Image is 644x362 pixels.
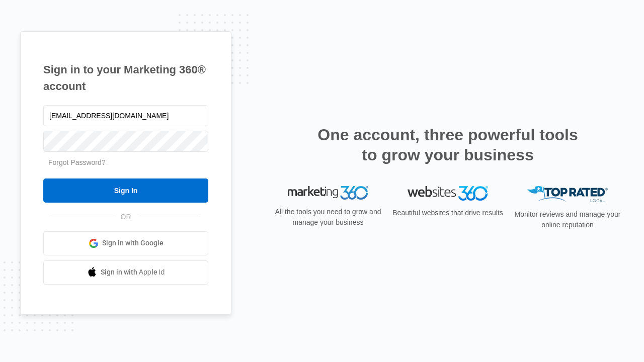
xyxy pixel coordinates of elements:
[114,212,138,222] span: OR
[48,158,106,166] a: Forgot Password?
[408,186,488,201] img: Websites 360
[314,125,581,165] h2: One account, three powerful tools to grow your business
[527,186,608,203] img: Top Rated Local
[43,260,208,285] a: Sign in with Apple Id
[43,105,208,126] input: Email
[101,267,165,278] span: Sign in with Apple Id
[288,186,368,200] img: Marketing 360
[391,208,504,218] p: Beautiful websites that drive results
[43,61,208,95] h1: Sign in to your Marketing 360® account
[43,178,208,203] input: Sign In
[272,207,384,228] p: All the tools you need to grow and manage your business
[102,238,164,248] span: Sign in with Google
[511,209,624,230] p: Monitor reviews and manage your online reputation
[43,231,208,255] a: Sign in with Google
